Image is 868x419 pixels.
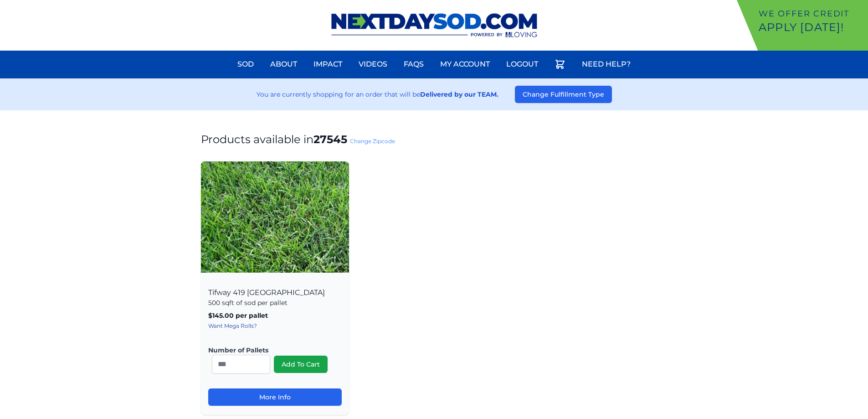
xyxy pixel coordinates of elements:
p: Apply [DATE]! [759,20,864,35]
a: Videos [353,53,393,75]
button: Add To Cart [274,356,328,373]
a: More Info [208,388,342,406]
p: 500 sqft of sod per pallet [208,298,342,307]
a: Want Mega Rolls? [208,322,257,329]
a: FAQs [398,53,429,75]
p: $145.00 per pallet [208,311,342,320]
a: Sod [232,53,259,75]
a: About [265,53,303,75]
label: Number of Pallets [208,346,334,355]
a: Logout [501,53,544,75]
strong: 27545 [313,133,347,146]
button: Change Fulfillment Type [515,86,612,103]
a: My Account [435,53,495,75]
a: Impact [308,53,348,75]
strong: Delivered by our TEAM. [420,90,498,98]
div: Tifway 419 [GEOGRAPHIC_DATA] [201,278,349,415]
h1: Products available in [201,132,668,147]
img: Tifway 419 Bermuda Product Image [201,161,349,273]
a: Change Zipcode [350,138,395,145]
p: We offer Credit [759,7,864,20]
a: Need Help? [576,53,636,75]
